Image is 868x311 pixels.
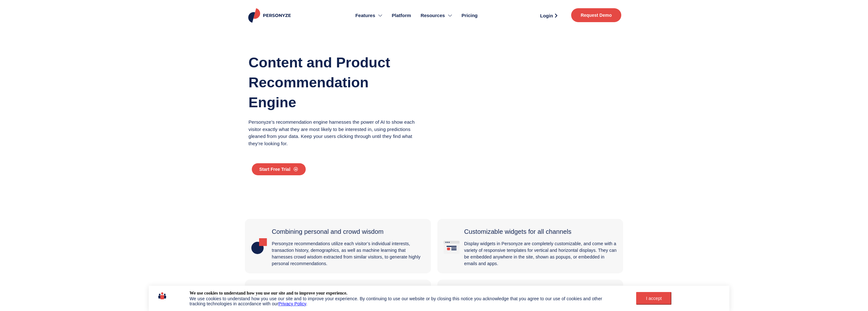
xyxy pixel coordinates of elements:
a: Pricing [457,3,482,28]
a: Platform [387,3,416,28]
span: Request Demo [581,13,612,17]
span: Login [540,13,553,18]
a: Start Free Trial [252,163,306,175]
a: Features [350,3,387,28]
p: Display widgets in Personyze are completely customizable, and come with a variety of responsive t... [464,240,617,267]
a: Privacy Policy [278,301,306,306]
span: Combining personal and crowd wisdom [272,228,384,235]
img: icon [158,290,166,301]
span: Features [355,12,375,19]
div: We use cookies to understand how you use our site and to improve your experience. By continuing t... [190,296,619,306]
h1: Content and Product Recommendation Engine [249,53,418,112]
span: Customizable widgets for all channels [464,228,571,235]
p: Personyze’s recommendation engine harnesses the power of AI to show each visitor exactly what the... [249,119,418,147]
a: Request Demo [571,8,621,22]
p: Personyze recommendations utilize each visitor’s individual interests, transaction history, demog... [272,240,425,267]
img: Personyze logo [247,8,294,23]
div: I accept [640,296,668,301]
a: Login [533,11,565,20]
div: We use cookies to understand how you use our site and to improve your experience. [190,290,347,296]
a: Resources [416,3,457,28]
span: Resources [421,12,445,19]
span: Start Free Trial [259,167,290,171]
button: I accept [636,292,671,305]
span: Pricing [461,12,478,19]
span: Platform [392,12,411,19]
